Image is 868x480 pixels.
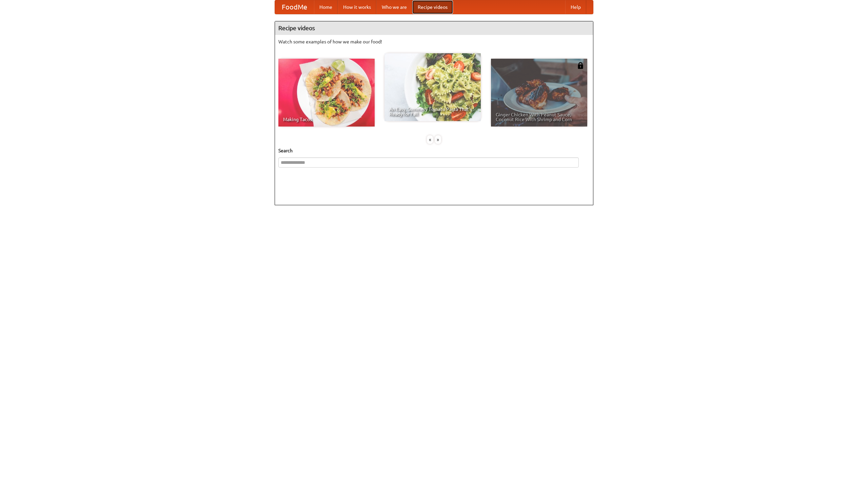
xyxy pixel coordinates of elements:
a: An Easy, Summery Tomato Pasta That's Ready for Fall [384,53,481,121]
a: Help [565,0,586,14]
div: » [435,135,441,144]
a: Making Tacos [278,59,375,127]
span: Making Tacos [283,117,370,122]
p: Watch some examples of how we make our food! [278,38,590,45]
img: 483408.png [577,62,584,69]
a: Home [314,0,338,14]
h5: Search [278,147,590,154]
div: « [427,135,433,144]
span: An Easy, Summery Tomato Pasta That's Ready for Fall [389,107,476,116]
a: FoodMe [275,0,314,14]
a: Who we are [376,0,412,14]
h4: Recipe videos [275,21,593,35]
a: Recipe videos [412,0,453,14]
a: How it works [338,0,376,14]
